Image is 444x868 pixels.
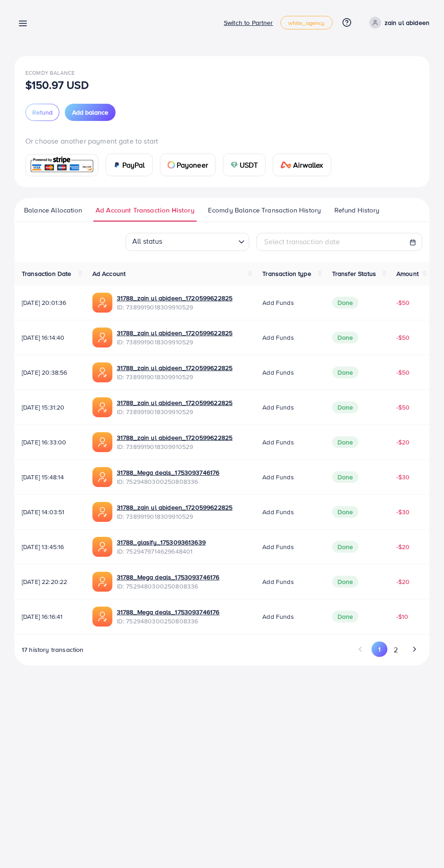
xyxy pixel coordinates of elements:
span: [DATE] 16:16:41 [22,612,78,621]
span: -$50 [396,403,410,412]
a: 31788_zain ul abideen_1720599622825 [117,398,233,407]
span: Add funds [262,298,294,307]
img: card [29,155,95,175]
span: ID: 7529479714629648401 [117,547,206,556]
span: Transaction Date [22,269,72,278]
span: [DATE] 20:38:56 [22,368,78,377]
span: Airwallex [293,159,323,170]
span: Ad Account Transaction History [96,205,194,215]
span: Payoneer [177,159,208,170]
span: Ad Account [92,269,126,278]
span: [DATE] 13:45:16 [22,542,78,551]
span: -$30 [396,473,410,482]
span: 17 history transaction [22,645,84,654]
span: Refund [32,108,53,117]
span: Add balance [72,108,108,117]
span: Ecomdy Balance [25,69,75,77]
a: 31788_zain ul abideen_1720599622825 [117,294,233,303]
img: ic-ads-acc.e4c84228.svg [92,432,112,452]
span: Done [332,541,359,553]
span: Done [332,471,359,483]
span: -$20 [396,542,410,551]
span: -$50 [396,333,410,342]
span: Done [332,576,359,588]
img: ic-ads-acc.e4c84228.svg [92,328,112,347]
span: -$20 [396,438,410,447]
div: Search for option [125,233,249,251]
span: [DATE] 20:01:36 [22,298,78,307]
span: Add funds [262,403,294,412]
span: Add funds [262,473,294,482]
img: card [113,161,121,169]
img: ic-ads-acc.e4c84228.svg [92,537,112,557]
span: Add funds [262,438,294,447]
span: Ecomdy Balance Transaction History [208,205,321,215]
span: Done [332,436,359,448]
span: [DATE] 15:48:14 [22,473,78,482]
a: 31788_Mega deals_1753093746176 [117,608,220,617]
span: Done [332,611,359,622]
span: Amount [396,269,419,278]
img: card [231,161,238,169]
button: Go to page 2 [387,641,404,658]
span: Done [332,332,359,343]
img: ic-ads-acc.e4c84228.svg [92,362,112,382]
img: ic-ads-acc.e4c84228.svg [92,293,112,313]
img: ic-ads-acc.e4c84228.svg [92,502,112,522]
a: 31788_Mega deals_1753093746176 [117,573,220,582]
span: PayPal [122,159,145,170]
span: Add funds [262,542,294,551]
span: Add funds [262,333,294,342]
img: ic-ads-acc.e4c84228.svg [92,572,112,592]
p: zain ul abideen [385,17,430,28]
span: Select transaction date [264,236,340,246]
span: [DATE] 22:20:22 [22,577,78,586]
span: ID: 7389919018309910529 [117,303,233,312]
span: Done [332,506,359,518]
span: Transaction type [262,269,311,278]
span: Transfer Status [332,269,376,278]
span: All status [130,234,164,249]
a: 31788_Mega deals_1753093746176 [117,468,220,477]
a: 31788_glasify_1753093613639 [117,538,206,547]
a: zain ul abideen [366,17,430,29]
a: 31788_zain ul abideen_1720599622825 [117,328,233,338]
span: white_agency [288,20,325,26]
span: -$10 [396,612,409,621]
span: ID: 7389919018309910529 [117,442,233,451]
span: ID: 7529480300250808336 [117,477,220,486]
span: USDT [240,159,258,170]
img: card [168,161,175,169]
img: ic-ads-acc.e4c84228.svg [92,607,112,627]
span: [DATE] 16:33:00 [22,438,78,447]
p: Or choose another payment gate to start [25,135,419,146]
span: [DATE] 14:03:51 [22,507,78,516]
a: cardPayoneer [160,154,216,176]
span: Done [332,401,359,413]
span: -$20 [396,577,410,586]
a: cardPayPal [106,154,153,176]
a: 31788_zain ul abideen_1720599622825 [117,433,233,442]
img: ic-ads-acc.e4c84228.svg [92,467,112,487]
span: ID: 7529480300250808336 [117,617,220,626]
span: Done [332,366,359,378]
button: Go to next page [406,641,422,657]
span: Add funds [262,612,294,621]
span: ID: 7389919018309910529 [117,512,233,521]
a: white_agency [280,16,333,29]
span: -$50 [396,368,410,377]
span: ID: 7389919018309910529 [117,372,233,381]
button: Go to page 1 [372,641,387,657]
a: 31788_zain ul abideen_1720599622825 [117,363,233,372]
iframe: Chat [405,827,437,861]
span: Add funds [262,368,294,377]
a: 31788_zain ul abideen_1720599622825 [117,503,233,512]
span: Balance Allocation [24,205,82,215]
a: card [25,154,98,176]
ul: Pagination [353,641,422,658]
span: -$50 [396,298,410,307]
p: $150.97 USD [25,79,89,90]
span: [DATE] 15:31:20 [22,403,78,412]
img: card [280,161,291,169]
button: Refund [25,104,59,121]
